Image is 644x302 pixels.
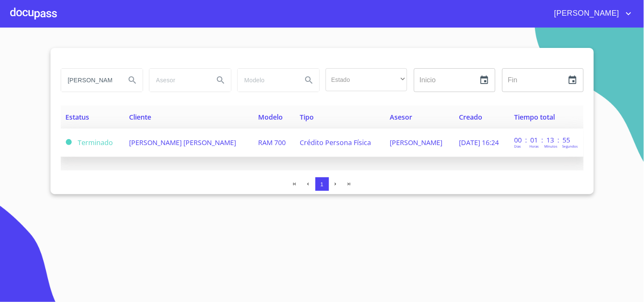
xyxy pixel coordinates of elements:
[299,70,319,90] button: Search
[78,138,113,147] span: Terminado
[548,7,634,20] button: account of current user
[66,139,72,145] span: Terminado
[315,177,329,191] button: 1
[548,7,624,20] span: [PERSON_NAME]
[259,112,283,122] span: Modelo
[149,69,207,92] input: search
[129,138,236,147] span: [PERSON_NAME] [PERSON_NAME]
[544,144,557,148] p: Minutos
[238,69,295,92] input: search
[529,144,539,148] p: Horas
[562,144,578,148] p: Segundos
[211,70,231,90] button: Search
[390,112,412,122] span: Asesor
[66,112,90,122] span: Estatus
[61,69,119,92] input: search
[321,181,323,187] span: 1
[300,138,371,147] span: Crédito Persona Física
[459,138,499,147] span: [DATE] 16:24
[326,68,407,91] div: ​
[390,138,442,147] span: [PERSON_NAME]
[122,70,143,90] button: Search
[514,112,555,122] span: Tiempo total
[514,135,571,145] p: 00 : 01 : 13 : 55
[514,144,521,148] p: Dias
[459,112,482,122] span: Creado
[259,138,286,147] span: RAM 700
[300,112,314,122] span: Tipo
[129,112,151,122] span: Cliente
